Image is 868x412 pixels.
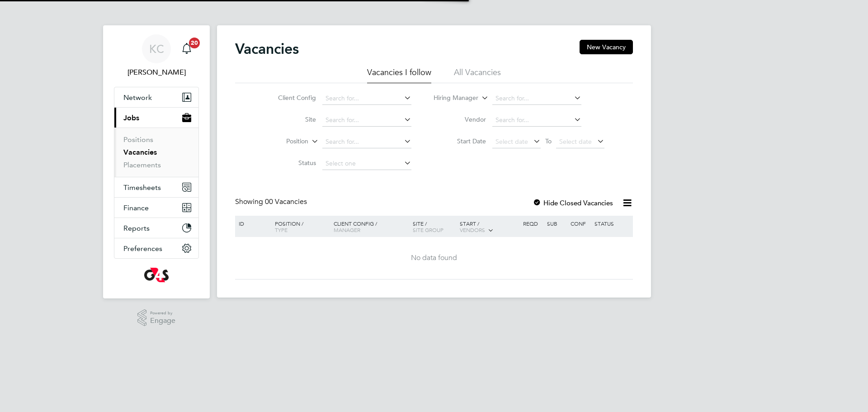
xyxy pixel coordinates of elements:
span: Reports [123,224,150,232]
div: Site / [410,216,458,237]
button: Reports [114,218,198,238]
div: Position / [268,216,331,237]
button: New Vacancy [580,40,633,54]
div: Sub [545,216,568,231]
span: To [542,135,554,147]
div: No data found [236,253,632,263]
button: Finance [114,198,198,218]
li: All Vacancies [454,67,501,83]
div: ID [236,216,268,231]
span: Select date [559,137,592,146]
div: Reqd [521,216,544,231]
li: Vacancies I follow [367,67,431,83]
span: KC [149,43,164,55]
a: Positions [123,135,153,144]
a: 20 [178,34,196,63]
input: Search for... [492,92,581,105]
input: Search for... [322,114,411,127]
input: Search for... [322,92,411,105]
span: Type [275,226,288,233]
span: Finance [123,204,149,212]
span: 00 Vacancies [265,197,307,206]
nav: Main navigation [103,25,210,298]
div: Start / [458,216,521,238]
input: Select one [322,157,411,170]
span: Powered by [150,309,175,317]
span: Site Group [413,226,443,233]
div: Client Config / [331,216,410,237]
div: Conf [568,216,592,231]
label: Status [264,159,316,167]
a: Placements [123,161,161,169]
span: Network [123,93,152,102]
a: Vacancies [123,148,157,156]
span: Preferences [123,244,162,253]
input: Search for... [492,114,581,127]
div: Status [592,216,632,231]
label: Start Date [434,137,486,145]
label: Hide Closed Vacancies [533,199,613,207]
input: Search for... [322,136,411,148]
span: Manager [334,226,360,233]
span: Timesheets [123,183,161,192]
a: Powered byEngage [137,309,176,327]
span: Select date [495,137,528,146]
button: Jobs [114,108,198,128]
button: Network [114,87,198,107]
a: Go to home page [114,268,199,282]
span: 20 [189,38,200,48]
label: Vendor [434,115,486,123]
label: Hiring Manager [426,94,478,103]
img: g4s-logo-retina.png [144,268,169,282]
h2: Vacancies [235,40,299,58]
button: Preferences [114,238,198,258]
div: Showing [235,197,309,207]
span: Kirsty Collins [114,67,199,78]
span: Engage [150,317,175,325]
label: Client Config [264,94,316,102]
a: KC[PERSON_NAME] [114,34,199,78]
div: Jobs [114,128,198,177]
label: Position [256,137,308,146]
button: Timesheets [114,177,198,197]
span: Vendors [460,226,485,233]
label: Site [264,115,316,123]
span: Jobs [123,114,139,122]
